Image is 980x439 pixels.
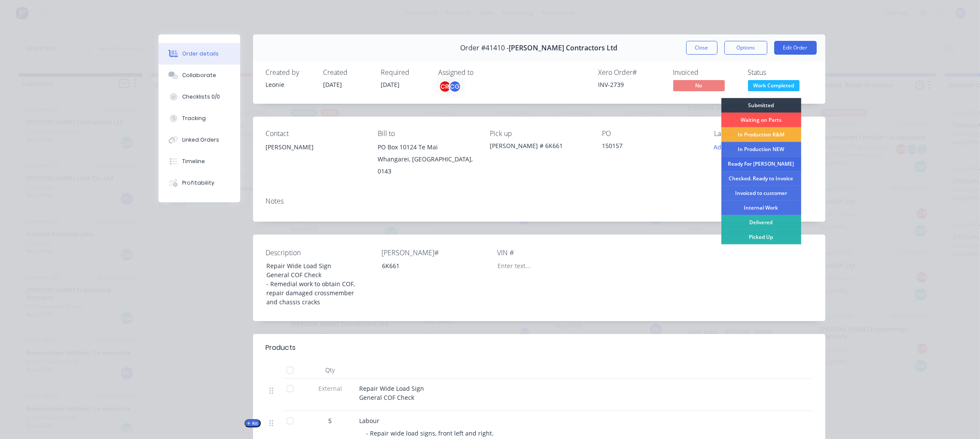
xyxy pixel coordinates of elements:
[182,179,214,187] div: Profitability
[721,215,801,230] div: Delivered
[182,93,220,101] div: Checklists 0/0
[182,71,216,79] div: Collaborate
[266,130,364,138] div: Contact
[305,362,356,379] div: Qty
[439,68,525,77] div: Assigned to
[324,68,371,77] div: Created
[159,86,240,108] button: Checklists 0/0
[378,141,476,153] div: PO Box 10124 Te Mai
[686,41,717,55] button: Close
[721,171,801,186] div: Checked. Ready to Invoice
[266,80,313,89] div: Leonie
[266,343,296,353] div: Products
[182,50,219,58] div: Order details
[714,130,812,138] div: Labels
[159,151,240,172] button: Timeline
[449,80,461,93] div: CG
[324,80,342,89] span: [DATE]
[490,130,588,138] div: Pick up
[266,141,364,169] div: [PERSON_NAME]
[721,98,801,113] div: Submitted
[360,417,380,425] span: Labour
[266,197,812,205] div: Notes
[159,108,240,129] button: Tracking
[774,41,817,55] button: Edit Order
[721,230,801,244] div: Picked Up
[439,80,461,93] button: CRCG
[381,68,428,77] div: Required
[378,130,476,138] div: Bill to
[159,129,240,151] button: Linked Orders
[490,141,588,150] div: [PERSON_NAME] # 6K661
[721,157,801,171] div: Ready For [PERSON_NAME]
[461,44,509,52] span: Order #41410 -
[182,136,219,144] div: Linked Orders
[602,130,700,138] div: PO
[381,80,400,89] span: [DATE]
[721,142,801,157] div: In Production NEW
[159,65,240,86] button: Collaborate
[673,68,738,77] div: Invoiced
[598,68,663,77] div: Xero Order #
[260,260,367,308] div: Repair Wide Load Sign General COF Check - Remedial work to obtain COF, repair damaged crossmember...
[159,43,240,65] button: Order details
[598,80,663,89] div: INV-2739
[247,420,258,427] span: Kit
[724,41,767,55] button: Options
[159,172,240,194] button: Profitability
[721,127,801,142] div: In Production R&M
[382,247,489,258] label: [PERSON_NAME]#
[439,80,452,93] div: CR
[308,384,353,393] span: External
[360,384,424,402] span: Repair Wide Load Sign General COF Check
[266,141,364,153] div: [PERSON_NAME]
[721,186,801,201] div: Invoiced to customer
[266,68,313,77] div: Created by
[509,44,618,52] span: [PERSON_NAME] Contractors Ltd
[748,80,800,91] span: Work Completed
[497,247,604,258] label: VIN #
[721,201,801,215] div: Internal Work
[602,141,700,153] div: 150157
[244,419,261,427] button: Kit
[378,153,476,177] div: Whangarei, [GEOGRAPHIC_DATA], 0143
[375,260,482,272] div: 6K661
[673,80,725,91] span: No
[721,113,801,127] div: Waiting on Parts
[182,114,206,122] div: Tracking
[329,416,332,425] span: 5
[709,141,749,153] button: Add labels
[748,80,800,93] button: Work Completed
[266,247,373,258] label: Description
[748,68,812,77] div: Status
[378,141,476,177] div: PO Box 10124 Te MaiWhangarei, [GEOGRAPHIC_DATA], 0143
[182,158,205,165] div: Timeline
